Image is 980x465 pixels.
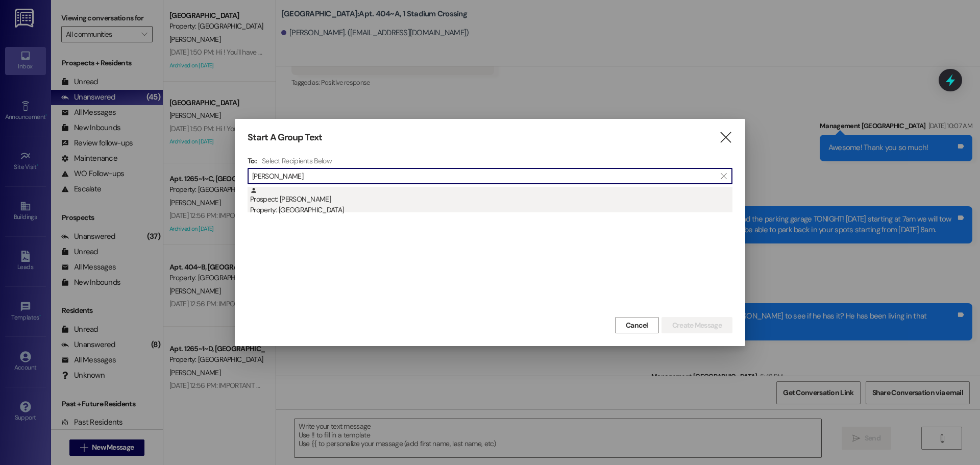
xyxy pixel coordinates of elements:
span: Create Message [672,320,722,331]
input: Search for any contact or apartment [252,169,716,183]
h3: To: [248,156,257,165]
i:  [719,132,732,143]
div: Prospect: [PERSON_NAME] [250,187,732,216]
div: Prospect: [PERSON_NAME]Property: [GEOGRAPHIC_DATA] [248,187,732,212]
h4: Select Recipients Below [262,156,332,165]
i:  [721,172,726,180]
button: Cancel [615,317,659,333]
button: Create Message [661,317,732,333]
h3: Start A Group Text [248,132,322,143]
div: Property: [GEOGRAPHIC_DATA] [250,205,732,215]
span: Cancel [626,320,648,331]
button: Clear text [716,168,732,184]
